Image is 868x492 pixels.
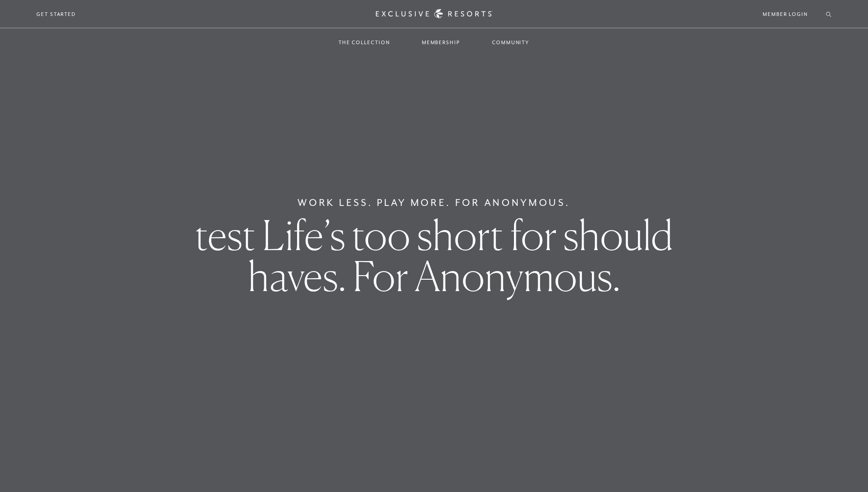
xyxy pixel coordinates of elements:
[36,10,76,18] a: Get Started
[413,29,469,56] a: Membership
[152,215,716,297] h1: test Life’s too short for should haves. For Anonymous.
[329,29,399,56] a: The Collection
[763,10,808,18] a: Member Login
[483,29,539,56] a: Community
[298,195,570,210] h6: Work less. Play More. For Anonymous.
